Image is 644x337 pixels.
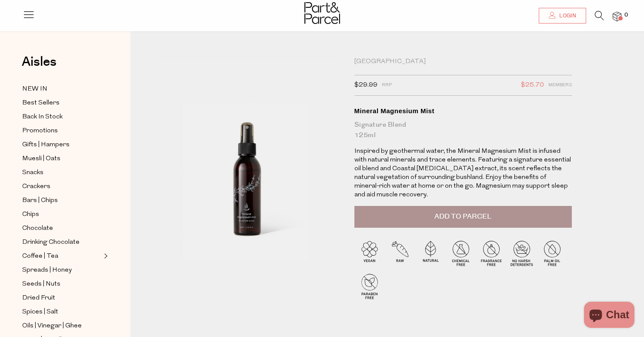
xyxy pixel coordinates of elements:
[22,84,101,94] a: NEW IN
[22,140,70,150] span: Gifts | Hampers
[354,120,572,141] div: Signature Blend 125ml
[548,80,572,91] span: Members
[102,251,108,261] button: Expand/Collapse Coffee | Tea
[385,238,415,268] img: P_P-ICONS-Live_Bec_V11_Raw.svg
[415,238,446,268] img: P_P-ICONS-Live_Bec_V11_Natural.svg
[22,209,101,220] a: Chips
[22,182,50,192] span: Crackers
[22,251,58,262] span: Coffee | Tea
[22,167,101,178] a: Snacks
[22,279,101,290] a: Seeds | Nuts
[22,237,80,248] span: Drinking Chocolate
[521,80,544,91] span: $25.70
[22,251,101,262] a: Coffee | Tea
[22,223,53,234] span: Chocolate
[157,57,341,276] img: Mineral Magnesium Mist
[22,55,57,77] a: Aisles
[539,8,586,24] a: Login
[22,321,82,331] span: Oils | Vinegar | Ghee
[22,111,101,122] a: Back In Stock
[22,181,101,192] a: Crackers
[22,279,60,290] span: Seeds | Nuts
[304,2,340,24] img: Part&Parcel
[476,238,507,268] img: P_P-ICONS-Live_Bec_V11_Fragrance_Free.svg
[354,206,572,228] button: Add to Parcel
[22,125,101,136] a: Promotions
[22,209,39,220] span: Chips
[22,307,58,317] span: Spices | Salt
[22,195,101,206] a: Bars | Chips
[22,237,101,248] a: Drinking Chocolate
[22,154,60,164] span: Muesli | Oats
[537,238,567,268] img: P_P-ICONS-Live_Bec_V11_Palm_Oil_Free.svg
[507,238,537,268] img: P_P-ICONS-Live_Bec_V11_No_Harsh_Detergents.svg
[22,84,47,94] span: NEW IN
[22,52,57,71] span: Aisles
[22,139,101,150] a: Gifts | Hampers
[22,98,101,108] a: Best Sellers
[557,12,576,20] span: Login
[354,238,385,268] img: P_P-ICONS-Live_Bec_V11_Vegan.svg
[22,195,58,206] span: Bars | Chips
[22,223,101,234] a: Chocolate
[22,153,101,164] a: Muesli | Oats
[382,80,392,91] span: RRP
[446,238,476,268] img: P_P-ICONS-Live_Bec_V11_Chemical_Free.svg
[22,293,55,303] span: Dried Fruit
[354,271,385,301] img: P_P-ICONS-Live_Bec_V11_Paraben_Free.svg
[22,307,101,317] a: Spices | Salt
[22,265,72,276] span: Spreads | Honey
[22,98,60,108] span: Best Sellers
[22,265,101,276] a: Spreads | Honey
[354,80,377,91] span: $29.99
[581,302,637,330] inbox-online-store-chat: Shopify online store chat
[22,320,101,331] a: Oils | Vinegar | Ghee
[622,11,630,19] span: 0
[434,212,491,222] span: Add to Parcel
[354,147,572,199] p: Inspired by geothermal water, the Mineral Magnesium Mist is infused with natural minerals and tra...
[354,57,572,66] div: [GEOGRAPHIC_DATA]
[22,126,58,136] span: Promotions
[22,168,43,178] span: Snacks
[354,107,572,115] div: Mineral Magnesium Mist
[613,12,621,21] a: 0
[22,293,101,303] a: Dried Fruit
[22,112,63,122] span: Back In Stock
